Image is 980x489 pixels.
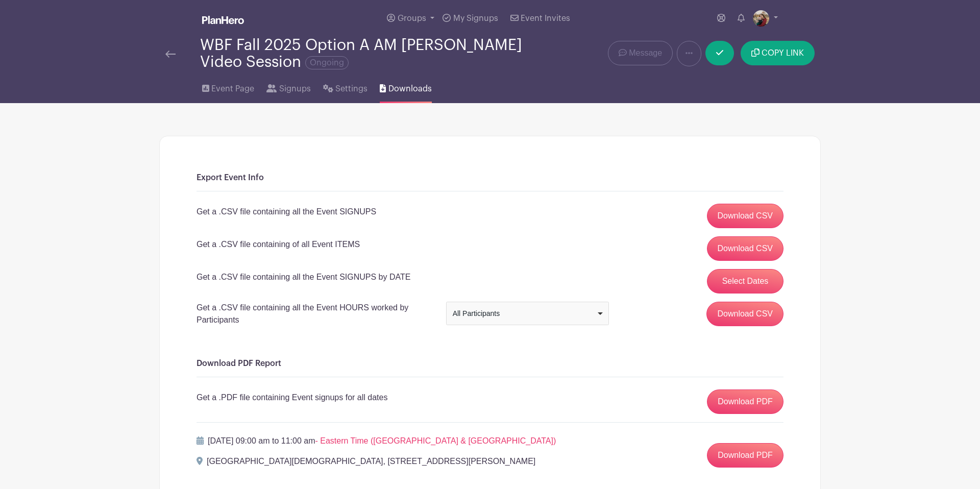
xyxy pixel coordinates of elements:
a: Download CSV [707,204,784,228]
a: Download PDF [707,389,783,414]
a: Downloads [380,70,431,103]
div: All Participants [453,308,596,319]
span: Event Invites [521,14,570,22]
a: Settings [323,70,367,103]
p: Get a .PDF file containing Event signups for all dates [197,392,387,404]
p: [GEOGRAPHIC_DATA][DEMOGRAPHIC_DATA], [STREET_ADDRESS][PERSON_NAME] [207,455,535,468]
span: Ongoing [305,56,349,69]
h6: Export Event Info [197,173,783,183]
p: [DATE] 09:00 am to 11:00 am [208,435,556,447]
a: Event Page [202,70,254,103]
img: back-arrow-29a5d9b10d5bd6ae65dc969a981735edf675c4d7a1fe02e03b50dbd4ba3cdb55.svg [165,51,176,58]
span: Groups [398,14,426,22]
input: Download CSV [706,302,783,326]
span: COPY LINK [762,49,804,57]
a: Message [608,41,673,65]
button: Select Dates [707,269,783,294]
span: Message [629,47,662,59]
p: Get a .CSV file containing all the Event SIGNUPS by DATE [197,271,410,283]
div: WBF Fall 2025 Option A AM [PERSON_NAME] Video Session [200,37,531,70]
span: Downloads [388,83,432,95]
p: Get a .CSV file containing all the Event HOURS worked by Participants [197,302,434,326]
a: Signups [266,70,310,103]
p: Get a .CSV file containing all the Event SIGNUPS [197,206,376,218]
h6: Download PDF Report [197,359,783,369]
span: - Eastern Time ([GEOGRAPHIC_DATA] & [GEOGRAPHIC_DATA]) [315,436,556,445]
span: My Signups [453,14,498,22]
a: Download CSV [707,236,784,261]
span: Signups [279,83,311,95]
span: Settings [335,83,367,95]
img: 1FBAD658-73F6-4E4B-B59F-CB0C05CD4BD1.jpeg [753,10,769,27]
img: logo_white-6c42ec7e38ccf1d336a20a19083b03d10ae64f83f12c07503d8b9e83406b4c7d.svg [202,16,244,24]
a: Download PDF [707,443,783,468]
span: Event Page [211,83,254,95]
button: COPY LINK [741,41,815,65]
p: Get a .CSV file containing of all Event ITEMS [197,238,360,251]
